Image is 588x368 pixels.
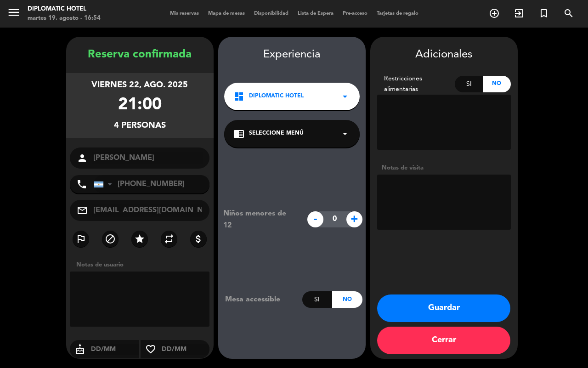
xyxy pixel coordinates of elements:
[249,92,304,101] span: Diplomatic Hotel
[76,179,87,190] i: phone
[218,294,302,306] div: Mesa accessible
[339,91,351,102] i: arrow_drop_down
[94,176,115,193] div: Argentina: +54
[218,46,366,64] div: Experiencia
[28,14,101,23] div: martes 19. agosto - 16:54
[72,260,214,270] div: Notas de usuario
[293,11,338,16] span: Lista de Espera
[204,11,249,16] span: Mapa de mesas
[165,11,204,16] span: Mis reservas
[193,233,204,244] i: attach_money
[338,11,372,16] span: Pre-acceso
[164,233,175,244] i: repeat
[7,6,21,19] i: menu
[483,76,511,92] div: No
[346,211,362,227] span: +
[141,344,161,355] i: favorite_border
[7,6,21,23] button: menu
[216,208,302,232] div: Niños menores de 12
[377,163,511,173] div: Notas de visita
[75,233,86,244] i: outlined_flag
[538,8,549,19] i: turned_in_not
[161,344,210,355] input: DD/MM
[377,74,455,95] div: Restricciones alimentarias
[339,128,351,139] i: arrow_drop_down
[302,291,332,308] div: Si
[114,119,166,132] div: 4 personas
[118,92,162,119] div: 21:00
[514,8,525,19] i: exit_to_app
[233,91,244,102] i: dashboard
[70,344,90,355] i: cake
[307,211,323,227] span: -
[489,8,500,19] i: add_circle_outline
[372,11,423,16] span: Tarjetas de regalo
[249,11,293,16] span: Disponibilidad
[66,46,214,64] div: Reserva confirmada
[233,128,244,139] i: chrome_reader_mode
[134,233,145,244] i: star
[105,233,116,244] i: block
[28,5,101,14] div: Diplomatic Hotel
[377,327,510,354] button: Cerrar
[563,8,574,19] i: search
[377,46,511,64] div: Adicionales
[249,129,304,138] span: Seleccione Menú
[377,294,510,322] button: Guardar
[77,153,88,164] i: person
[455,76,483,92] div: Si
[332,291,362,308] div: No
[91,79,188,92] div: viernes 22, ago. 2025
[90,344,139,355] input: DD/MM
[77,205,88,216] i: mail_outline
